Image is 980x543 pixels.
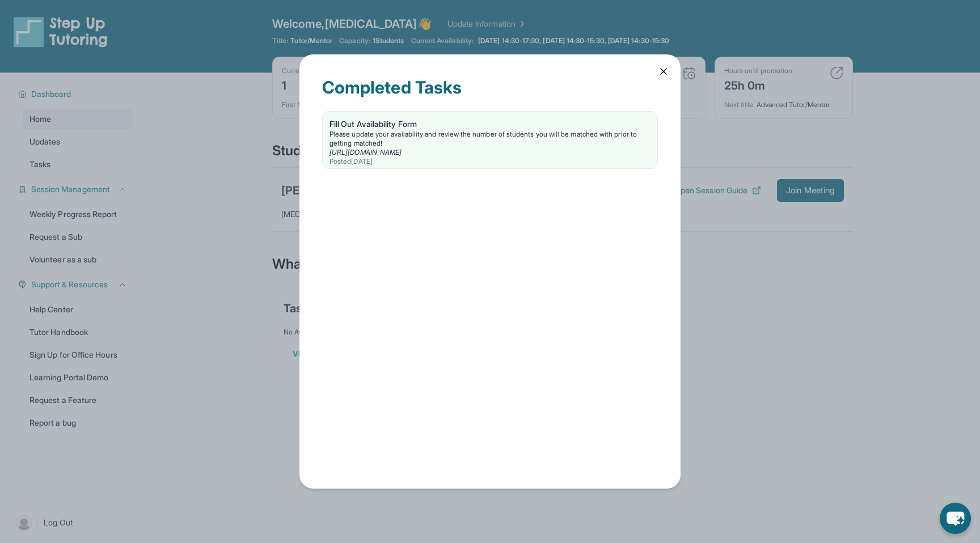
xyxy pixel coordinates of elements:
[330,118,650,130] div: Fill Out Availability Form
[940,503,971,534] button: chat-button
[330,157,650,166] div: Posted [DATE]
[322,77,658,111] div: Completed Tasks
[330,148,402,156] a: [URL][DOMAIN_NAME]
[323,112,657,168] a: Fill Out Availability FormPlease update your availability and review the number of students you w...
[330,130,650,148] div: Please update your availability and review the number of students you will be matched with prior ...
[810,500,923,519] p: [PERSON_NAME] just matched with a student!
